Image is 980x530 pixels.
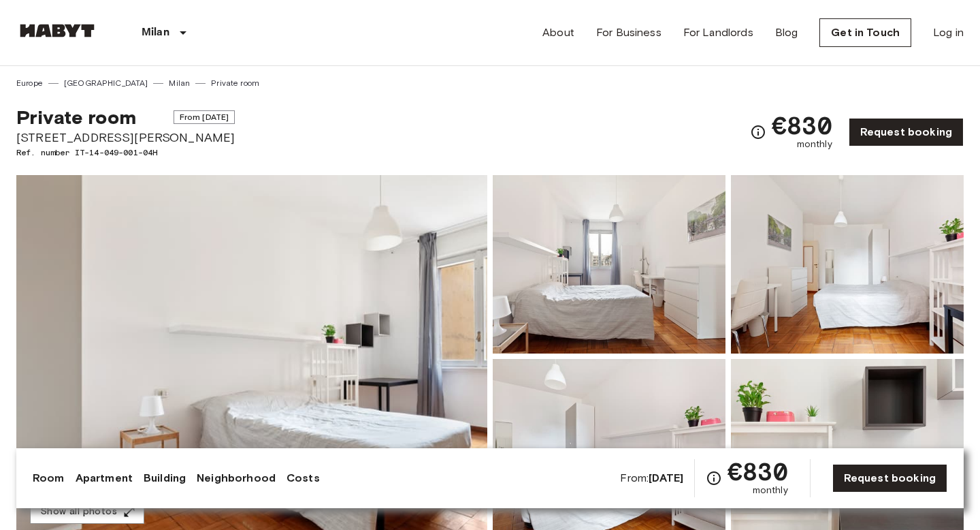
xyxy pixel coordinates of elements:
a: Europe [16,77,43,89]
span: monthly [753,484,788,497]
a: Get in Touch [819,18,911,47]
span: Private room [16,106,136,129]
img: Habyt [16,24,98,37]
a: Neighborhood [197,470,276,486]
span: €830 [772,113,832,138]
span: monthly [797,138,832,151]
a: Request booking [849,118,964,146]
a: For Landlords [683,25,753,41]
a: Room [33,470,65,486]
a: Milan [169,77,190,89]
a: For Business [596,25,661,41]
a: Costs [287,470,320,486]
span: Ref. number IT-14-049-001-04H [16,146,235,159]
span: [STREET_ADDRESS][PERSON_NAME] [16,129,235,146]
a: Apartment [76,470,133,486]
img: Picture of unit IT-14-049-001-04H [493,175,725,354]
span: From: [620,471,683,486]
a: About [542,25,574,41]
a: Building [144,470,186,486]
svg: Check cost overview for full price breakdown. Please note that discounts apply to new joiners onl... [750,124,766,140]
svg: Check cost overview for full price breakdown. Please note that discounts apply to new joiners onl... [706,470,722,486]
img: Picture of unit IT-14-049-001-04H [731,175,964,354]
span: €830 [728,459,788,484]
a: Log in [933,25,964,41]
a: [GEOGRAPHIC_DATA] [64,77,148,89]
button: Show all photos [30,499,144,525]
a: Blog [775,25,798,41]
a: Private room [211,77,259,89]
p: Milan [142,25,169,41]
span: From [DATE] [174,110,235,124]
b: [DATE] [649,471,683,484]
a: Request booking [832,464,947,493]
